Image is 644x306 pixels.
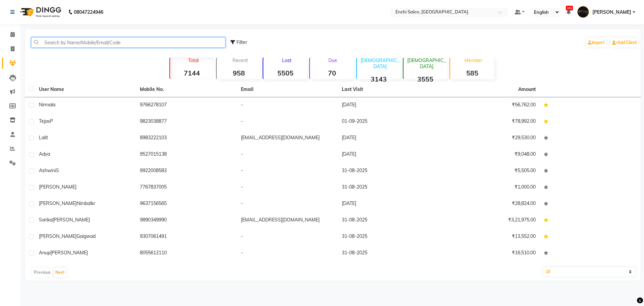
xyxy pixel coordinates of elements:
[450,69,494,77] strong: 585
[236,39,247,45] span: Filter
[237,130,338,147] td: [EMAIL_ADDRESS][DOMAIN_NAME]
[586,38,606,47] a: Import
[39,151,50,157] span: adya
[338,229,439,245] td: 31-08-2025
[338,163,439,180] td: 31-08-2025
[173,57,214,63] p: Total
[76,233,96,239] span: gaigwad
[76,200,95,206] span: nimbalkr
[136,130,237,147] td: 8983222103
[237,196,338,212] td: -
[31,37,225,48] input: Search by Name/Mobile/Email/Code
[136,147,237,163] td: 9527015138
[439,114,540,130] td: ₹78,992.00
[237,212,338,229] td: [EMAIL_ADDRESS][DOMAIN_NAME]
[404,75,447,83] strong: 3555
[338,245,439,262] td: 31-08-2025
[39,167,56,173] span: Ashwini
[39,250,50,256] span: Anup
[357,75,401,83] strong: 3143
[338,130,439,147] td: [DATE]
[237,180,338,196] td: -
[514,82,540,97] th: Amount
[566,6,573,10] span: 303
[74,3,103,21] b: 08047224946
[237,114,338,130] td: -
[310,69,354,77] strong: 70
[39,135,48,141] span: Lalit
[237,97,338,114] td: -
[338,97,439,114] td: [DATE]
[439,245,540,262] td: ₹16,510.00
[136,163,237,180] td: 9922008583
[338,180,439,196] td: 31-08-2025
[592,9,631,16] span: [PERSON_NAME]
[439,130,540,147] td: ₹29,530.00
[360,57,401,69] p: [DEMOGRAPHIC_DATA]
[39,118,50,124] span: Tejas
[39,184,76,190] span: [PERSON_NAME]
[170,69,214,77] strong: 7144
[39,233,76,239] span: [PERSON_NAME]
[338,147,439,163] td: [DATE]
[338,114,439,130] td: 01-09-2025
[39,200,76,206] span: [PERSON_NAME]
[217,69,261,77] strong: 958
[577,6,589,18] img: Sagar Adhav
[338,196,439,212] td: [DATE]
[136,245,237,262] td: 8055612110
[136,180,237,196] td: 7767837005
[311,57,354,63] p: Due
[338,212,439,229] td: 31-08-2025
[136,82,237,97] th: Mobile No.
[439,163,540,180] td: ₹5,505.00
[50,250,88,256] span: [PERSON_NAME]
[136,196,237,212] td: 9637156565
[439,212,540,229] td: ₹3,21,975.00
[237,163,338,180] td: -
[439,180,540,196] td: ₹1,000.00
[50,118,53,124] span: P
[52,217,90,223] span: [PERSON_NAME]
[263,69,307,77] strong: 5505
[453,57,494,63] p: Member
[54,268,66,277] button: Next
[136,114,237,130] td: 9823038877
[237,82,338,97] th: Email
[610,38,639,47] a: Add Client
[35,82,136,97] th: User Name
[17,3,63,21] img: logo
[439,196,540,212] td: ₹28,824.00
[219,57,261,63] p: Recent
[406,57,447,69] p: [DEMOGRAPHIC_DATA]
[439,97,540,114] td: ₹56,762.00
[338,82,439,97] th: Last Visit
[237,245,338,262] td: -
[136,97,237,114] td: 9766278107
[56,167,59,173] span: S
[266,57,307,63] p: Lost
[136,229,237,245] td: 9307061491
[39,217,52,223] span: sarika
[237,229,338,245] td: -
[39,102,55,108] span: nirmala
[567,9,571,15] a: 303
[136,212,237,229] td: 9890349990
[237,147,338,163] td: -
[439,229,540,245] td: ₹13,552.00
[439,147,540,163] td: ₹9,048.00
